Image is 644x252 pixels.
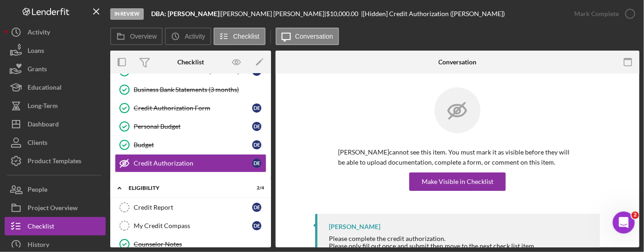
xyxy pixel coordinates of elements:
div: Product Templates [28,152,81,172]
button: Activity [165,28,211,45]
div: D E [252,159,261,168]
div: Conversation [439,58,477,66]
div: Activity [28,23,50,44]
div: People [28,180,47,201]
a: Credit Authorization FormDE [115,99,266,117]
a: Credit ReportDE [115,198,266,217]
div: Make Visible in Checklist [422,172,493,191]
div: Grants [28,60,47,80]
button: Clients [5,133,106,152]
div: Checklist [28,217,54,238]
div: [PERSON_NAME] [PERSON_NAME] | [221,10,326,17]
div: Checklist [177,58,204,66]
div: Counselor Notes [134,241,266,248]
div: Dashboard [28,115,59,136]
div: | [Hidden] Credit Authorization ([PERSON_NAME]) [361,10,505,17]
div: Please only fill out once and submit then move to the next check list item. [329,242,536,250]
button: Grants [5,60,106,78]
label: Conversation [295,33,333,40]
div: D E [252,103,261,113]
button: Mark Complete [565,5,639,23]
button: Checklist [5,217,106,235]
div: D E [252,221,261,230]
button: Activity [5,23,106,41]
p: [PERSON_NAME] cannot see this item. You must mark it as visible before they will be able to uploa... [338,147,577,168]
label: Overview [130,33,157,40]
div: [PERSON_NAME] [329,223,380,230]
button: People [5,180,106,199]
div: Project Overview [28,199,78,219]
a: My Credit CompassDE [115,217,266,235]
button: Checklist [214,28,266,45]
a: Credit AuthorizationDE [115,154,266,172]
div: 2 / 4 [248,185,264,191]
div: ELIGIBILITY [129,185,241,191]
div: $10,000.00 [326,10,361,17]
div: Clients [28,133,47,154]
button: Product Templates [5,152,106,170]
button: Dashboard [5,115,106,133]
div: Budget [134,141,252,149]
div: Mark Complete [574,5,619,23]
div: My Credit Compass [134,222,252,229]
a: Personal BudgetDE [115,117,266,136]
div: Personal Budget [134,123,252,130]
button: Long-Term [5,97,106,115]
button: Project Overview [5,199,106,217]
div: D E [252,203,261,212]
button: Educational [5,78,106,97]
div: Business Bank Statements (3 months) [134,86,266,93]
button: Conversation [276,28,339,45]
div: Long-Term [28,97,58,117]
div: Credit Authorization Form [134,104,252,112]
a: BudgetDE [115,136,266,154]
div: Credit Authorization [134,160,252,167]
div: In Review [110,8,144,20]
div: Loans [28,41,44,62]
label: Checklist [233,33,260,40]
iframe: Intercom live chat [613,212,635,234]
div: D E [252,140,261,149]
div: D E [252,122,261,131]
button: Make Visible in Checklist [409,172,506,191]
button: Overview [110,28,163,45]
div: | [151,10,221,17]
button: Loans [5,41,106,60]
label: Activity [185,33,205,40]
a: Business Bank Statements (3 months) [115,80,266,99]
div: Credit Report [134,204,252,211]
b: DBA: [PERSON_NAME] [151,10,219,17]
span: 2 [632,212,639,219]
div: Educational [28,78,62,99]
